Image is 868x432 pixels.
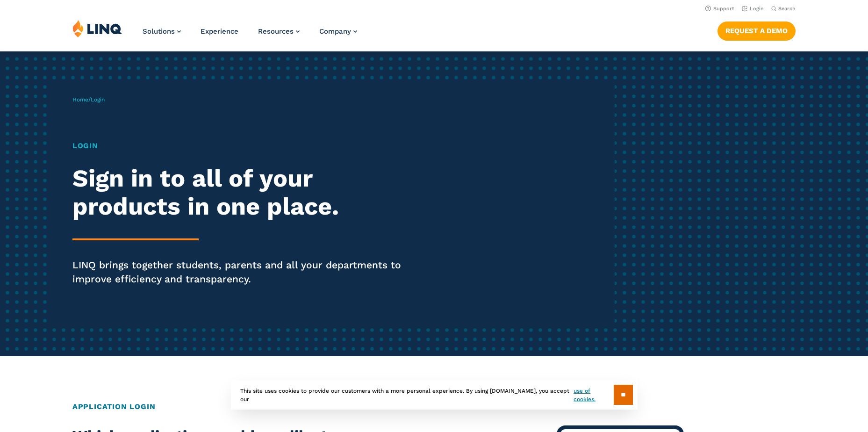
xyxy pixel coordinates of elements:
nav: Primary Navigation [143,20,357,50]
a: Request a Demo [717,22,796,40]
span: Resources [258,27,294,36]
button: Open Search Bar [771,5,796,12]
h2: Sign in to all of your products in one place. [72,165,407,221]
span: Solutions [143,27,175,36]
span: Search [778,6,796,12]
p: LINQ brings together students, parents and all your departments to improve efficiency and transpa... [72,258,407,286]
span: Company [319,27,351,36]
nav: Button Navigation [717,20,796,40]
a: Support [705,6,734,12]
div: This site uses cookies to provide our customers with a more personal experience. By using [DOMAIN... [231,380,638,410]
a: Resources [258,27,300,36]
a: Solutions [143,27,181,36]
h1: Login [72,140,407,151]
img: LINQ | K‑12 Software [72,20,122,37]
span: Login [91,96,105,103]
span: / [72,96,105,103]
a: Home [72,96,88,103]
a: Company [319,27,357,36]
a: Login [742,6,764,12]
a: use of cookies. [574,387,613,403]
a: Experience [201,27,238,36]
